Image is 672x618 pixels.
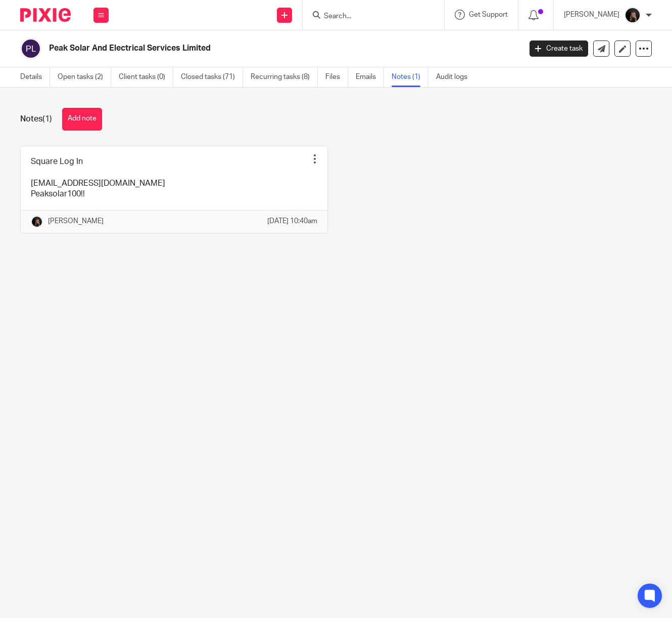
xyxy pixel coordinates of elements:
[48,216,104,226] p: [PERSON_NAME]
[625,7,641,23] img: 455A9867.jpg
[325,67,348,87] a: Files
[564,10,619,20] p: [PERSON_NAME]
[49,43,421,54] h2: Peak Solar And Electrical Services Limited
[436,67,475,87] a: Audit logs
[469,11,508,18] span: Get Support
[20,8,71,22] img: Pixie
[251,67,318,87] a: Recurring tasks (8)
[20,38,41,59] img: svg%3E
[356,67,384,87] a: Emails
[530,40,588,57] a: Create task
[58,67,111,87] a: Open tasks (2)
[42,115,52,123] span: (1)
[20,67,50,87] a: Details
[62,108,102,131] button: Add note
[119,67,173,87] a: Client tasks (0)
[267,216,317,226] p: [DATE] 10:40am
[20,114,52,125] h1: Notes
[323,12,414,21] input: Search
[31,216,43,228] img: 455A9867.jpg
[181,67,243,87] a: Closed tasks (71)
[392,67,428,87] a: Notes (1)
